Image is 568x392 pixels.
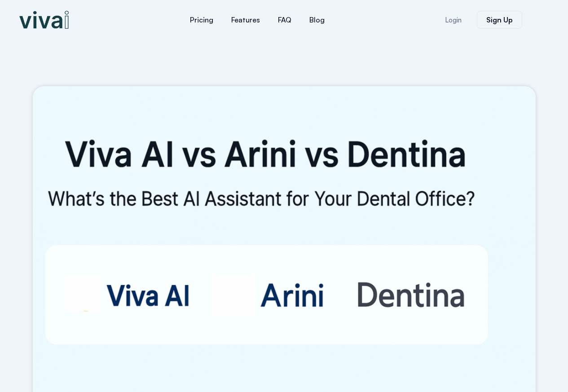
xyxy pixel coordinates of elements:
span: Login [445,17,462,23]
a: Login [434,11,472,29]
a: Blog [300,9,334,31]
a: FAQ [269,9,300,31]
a: Features [222,9,269,31]
a: Pricing [181,9,222,31]
span: Sign Up [486,16,513,23]
a: Sign Up [477,11,522,29]
nav: Menu [127,9,387,31]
